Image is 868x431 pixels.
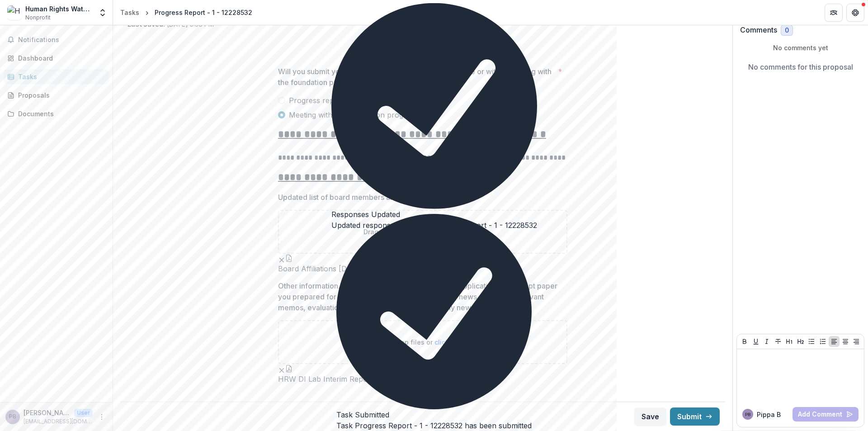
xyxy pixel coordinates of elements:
[740,26,777,34] h2: Comments
[278,280,562,313] p: Other information. For example, this could be a grant application or concept paper you prepared f...
[851,336,862,347] button: Align Right
[4,33,109,47] button: Notifications
[18,36,105,44] span: Notifications
[784,336,795,347] button: Heading 1
[745,412,750,417] div: Pippa Brown
[9,414,16,420] div: Pippa Brown
[278,364,433,384] div: Remove FileHRW DI Lab Interim Report Skyline 0825.pdf
[785,27,789,34] span: 0
[748,62,853,72] p: No comments for this proposal
[773,336,783,347] button: Strike
[434,228,482,236] span: click to browse
[96,412,107,422] button: More
[24,417,93,426] p: [EMAIL_ADDRESS][DOMAIN_NAME]
[74,409,93,417] p: User
[4,69,109,84] a: Tasks
[825,4,843,22] button: Partners
[739,336,750,347] button: Bold
[793,407,859,422] button: Add Comment
[634,407,666,426] button: Save
[278,364,285,375] button: Remove File
[24,408,71,417] p: [PERSON_NAME]
[840,336,851,347] button: Align Center
[757,410,781,419] p: Pippa B
[278,66,554,88] p: Will you submit your progress report as a written narrative or with a meeting with the foundation...
[278,254,377,273] div: Remove FileBoard Affiliations [DATE].pdf
[795,336,806,347] button: Heading 2
[278,375,433,384] span: HRW DI Lab Interim Report Skyline 0825.pdf
[278,192,453,203] p: Updated list of board members and their affiliations
[7,5,22,20] img: Human Rights Watch Inc.
[4,106,109,121] a: Documents
[278,265,377,273] span: Board Affiliations [DATE].pdf
[289,95,419,106] span: Progress report as a written narrative
[278,254,285,265] button: Remove File
[806,336,817,347] button: Bullet List
[18,72,102,81] div: Tasks
[25,4,93,14] div: Human Rights Watch Inc.
[363,337,482,347] p: Drag and drop files or
[96,4,109,22] button: Open entity switcher
[18,53,102,63] div: Dashboard
[761,336,772,347] button: Italicize
[18,109,102,118] div: Documents
[120,8,139,17] div: Tasks
[155,8,252,17] div: Progress Report - 1 - 12228532
[117,6,256,19] nav: breadcrumb
[817,336,828,347] button: Ordered List
[4,88,109,103] a: Proposals
[363,227,482,237] p: Drag and drop files or
[25,14,51,22] span: Nonprofit
[434,338,482,346] span: click to browse
[740,43,861,52] p: No comments yet
[670,407,720,426] button: Submit
[829,336,840,347] button: Align Left
[18,90,102,100] div: Proposals
[4,51,109,66] a: Dashboard
[750,336,761,347] button: Underline
[117,6,143,19] a: Tasks
[846,4,864,22] button: Get Help
[289,109,441,120] span: Meeting with the foundation program officer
